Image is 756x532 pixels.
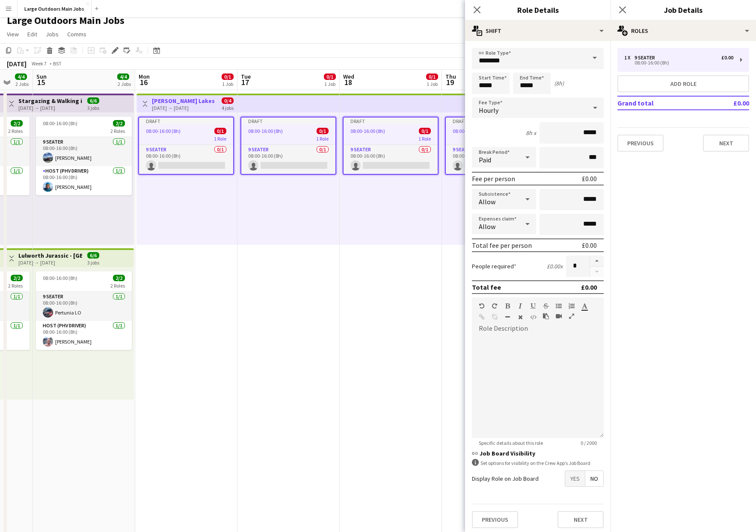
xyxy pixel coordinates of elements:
span: View [7,30,19,38]
span: 0/1 [426,73,438,80]
span: 2 Roles [8,128,23,134]
label: People required [472,262,516,270]
div: £0.00 [581,283,597,291]
button: Strikethrough [543,303,549,309]
app-card-role: 9 Seater0/108:00-16:00 (8h) [139,145,233,174]
span: 08:00-16:00 (8h) [43,120,77,126]
span: Wed [343,73,354,80]
span: Specific details about this role [472,440,550,446]
span: Jobs [46,30,59,38]
span: Thu [445,73,456,80]
app-card-role: Host (PHV Driver)1/108:00-16:00 (8h)[PERSON_NAME] [36,321,132,350]
div: Set options for visibility on the Crew App’s Job Board [472,459,604,467]
button: Paste as plain text [543,313,549,320]
span: 2 Roles [110,128,125,134]
app-card-role: 9 Seater0/108:00-16:00 (8h) [446,145,540,174]
span: Tue [241,73,251,80]
div: 4 jobs [222,104,234,111]
span: 0 / 2000 [574,440,604,446]
span: 08:00-16:00 (8h) [453,128,487,134]
button: HTML Code [530,314,536,320]
button: Undo [479,303,485,309]
button: Unordered List [556,303,562,309]
button: Fullscreen [569,313,575,320]
span: Allow [479,222,495,231]
td: £0.00 [709,96,749,110]
div: 1 Job [427,81,438,87]
button: Add role [617,75,749,92]
div: 2 Jobs [118,81,131,87]
button: Next [557,511,604,528]
span: Hourly [479,106,498,115]
button: Large Outdoors Main Jobs [18,0,92,17]
div: £0.00 [582,174,597,183]
span: Paid [479,156,491,164]
button: Previous [617,135,664,152]
span: Comms [67,30,86,38]
span: Allow [479,197,495,206]
div: £0.00 x [547,262,563,270]
button: Bold [504,303,510,309]
a: View [3,29,22,40]
span: Yes [565,471,585,486]
div: £0.00 [582,241,597,250]
span: Mon [139,73,150,80]
div: 9 Seater [634,55,658,61]
span: 1 Role [316,135,329,142]
span: 08:00-16:00 (8h) [350,128,385,134]
div: (8h) [554,79,564,87]
span: 0/1 [214,128,226,134]
span: 0/4 [222,97,234,104]
app-job-card: Draft08:00-16:00 (8h)0/11 Role9 Seater0/108:00-16:00 (8h) [445,117,541,175]
button: Text Color [581,303,587,309]
div: Total fee [472,283,501,291]
h3: Stargazing & Walking in [GEOGRAPHIC_DATA] [18,97,82,105]
span: 1 Role [418,135,431,142]
app-job-card: Draft08:00-16:00 (8h)0/11 Role9 Seater0/108:00-16:00 (8h) [240,117,336,175]
div: 3 jobs [87,104,99,111]
span: 6/6 [87,252,99,259]
button: Next [703,135,749,152]
app-job-card: 08:00-16:00 (8h)2/22 Roles9 Seater1/108:00-16:00 (8h)[PERSON_NAME]Host (PHV Driver)1/108:00-16:00... [36,117,132,195]
div: Draft [344,118,438,124]
div: Roles [611,21,756,41]
span: 08:00-16:00 (8h) [146,128,181,134]
span: 2/2 [11,275,23,281]
span: 0/1 [419,128,431,134]
div: [DATE] [7,59,27,68]
button: Horizontal Line [504,314,510,320]
span: 2 Roles [110,282,125,289]
div: Fee per person [472,174,515,183]
app-job-card: 08:00-16:00 (8h)2/22 Roles9 Seater1/108:00-16:00 (8h)Pertunia LOHost (PHV Driver)1/108:00-16:00 (... [36,271,132,350]
h3: Lulworth Jurassic - [GEOGRAPHIC_DATA] [18,252,82,259]
span: 2/2 [113,120,125,126]
div: [DATE] → [DATE] [18,105,82,111]
span: 0/1 [222,73,234,80]
div: [DATE] → [DATE] [152,105,216,111]
div: 1 x [624,55,634,61]
div: 3 jobs [87,259,99,266]
h1: Large Outdoors Main Jobs [7,14,125,27]
app-card-role: 9 Seater1/108:00-16:00 (8h)[PERSON_NAME] [36,137,132,166]
span: 2/2 [113,275,125,281]
span: 4/4 [117,73,129,80]
h3: Job Board Visibility [472,450,604,457]
app-card-role: 9 Seater0/108:00-16:00 (8h) [241,145,335,174]
span: 08:00-16:00 (8h) [248,128,283,134]
span: 2/2 [11,120,23,126]
h3: Role Details [465,4,611,15]
div: 8h x [526,129,536,137]
span: 08:00-16:00 (8h) [43,275,77,281]
span: 17 [240,77,251,87]
button: Insert video [556,313,562,320]
div: 1 Job [222,81,233,87]
div: Draft08:00-16:00 (8h)0/11 Role9 Seater0/108:00-16:00 (8h) [138,117,234,175]
app-card-role: 9 Seater1/108:00-16:00 (8h)Pertunia LO [36,292,132,321]
div: BST [53,60,62,67]
h3: Job Details [611,4,756,15]
div: Draft [446,118,540,124]
button: Underline [530,303,536,309]
span: 16 [137,77,150,87]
